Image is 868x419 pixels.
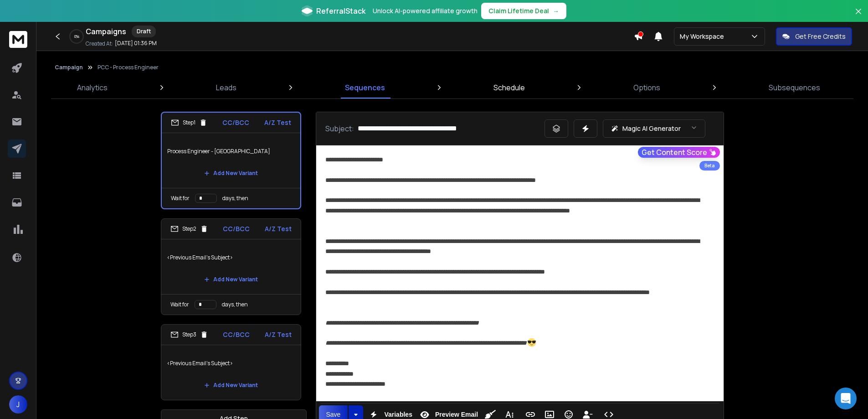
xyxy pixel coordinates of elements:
p: Get Free Credits [795,32,846,41]
button: Campaign [55,64,83,71]
p: Subject: [325,123,354,134]
p: Unlock AI-powered affiliate growth [373,6,478,16]
li: Step1CC/BCCA/Z TestProcess Engineer - [GEOGRAPHIC_DATA]Add New VariantWait fordays, then [161,112,301,209]
p: Process Engineer - [GEOGRAPHIC_DATA] [167,139,295,164]
button: Get Free Credits [776,27,852,46]
p: <Previous Email's Subject> [167,351,295,376]
span: ReferralStack [316,5,365,16]
button: Add New Variant [197,376,265,394]
p: PCC - Process Engineer [98,64,159,71]
button: Magic AI Generator [603,119,705,138]
a: Subsequences [763,77,826,98]
button: Get Content Score [638,147,720,158]
p: My Workspace [680,32,728,41]
div: Step 3 [170,331,208,339]
div: Open Intercom Messenger [835,388,857,409]
span: Variables [382,411,414,419]
p: Analytics [77,82,108,93]
p: <Previous Email's Subject> [167,245,295,270]
p: Created At: [86,40,113,47]
button: Add New Variant [197,164,265,182]
a: Sequences [339,77,390,98]
p: A/Z Test [265,330,292,339]
button: J [9,395,27,414]
p: days, then [222,301,248,308]
p: CC/BCC [223,330,250,339]
button: Add New Variant [197,270,265,289]
p: days, then [222,195,248,202]
li: Step3CC/BCCA/Z Test<Previous Email's Subject>Add New Variant [161,324,301,400]
span: → [553,6,559,16]
a: Analytics [72,77,113,98]
p: A/Z Test [264,118,291,127]
p: Schedule [493,82,525,93]
button: Claim Lifetime Deal→ [481,3,566,19]
a: Leads [211,77,242,98]
a: Schedule [488,77,530,98]
p: Wait for [170,301,189,308]
p: Wait for [171,195,190,202]
p: [DATE] 01:36 PM [115,40,157,47]
h1: Campaigns [86,26,126,37]
span: Preview Email [433,411,480,419]
p: 0 % [74,34,79,39]
p: A/Z Test [265,224,292,233]
li: Step2CC/BCCA/Z Test<Previous Email's Subject>Add New VariantWait fordays, then [161,218,301,315]
div: Step 2 [170,225,208,233]
p: Subsequences [769,82,820,93]
p: CC/BCC [223,224,250,233]
p: Leads [216,82,236,93]
button: Close banner [853,5,864,27]
a: Options [628,77,666,98]
p: CC/BCC [222,118,249,127]
p: Options [633,82,660,93]
div: Step 1 [171,119,207,127]
div: Draft [132,26,156,37]
p: Sequences [345,82,385,93]
p: Magic AI Generator [622,124,681,133]
div: Beta [699,161,720,171]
